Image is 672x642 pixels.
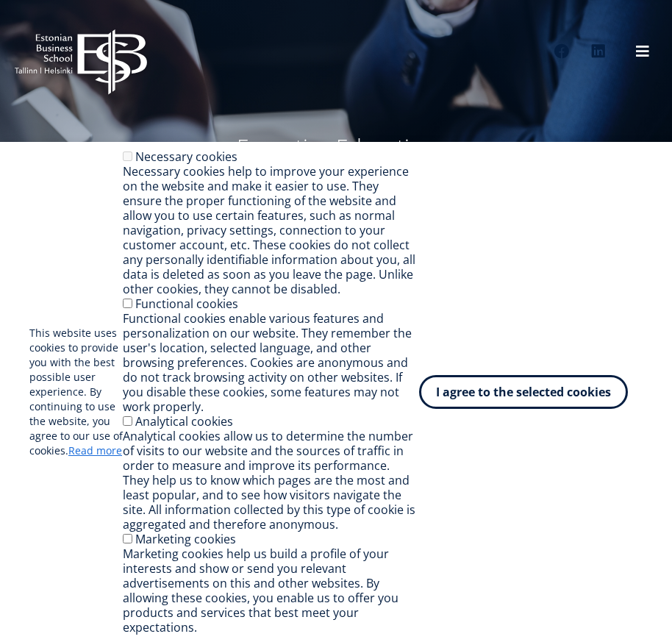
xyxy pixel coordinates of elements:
[436,384,611,400] font: I agree to the selected cookies
[29,326,123,457] font: This website uses cookies to provide you with the best possible user experience. By continuing to...
[419,375,628,409] button: I agree to the selected cookies
[68,443,122,458] a: Read more
[237,132,436,162] font: Executive Education
[135,413,233,429] font: Analytical cookies
[135,296,238,312] font: Functional cookies
[135,531,236,547] font: Marketing cookies
[123,310,412,415] font: Functional cookies enable various features and personalization on our website. They remember the ...
[123,428,415,532] font: Analytical cookies allow us to determine the number of visits to our website and the sources of t...
[123,163,415,297] font: Necessary cookies help to improve your experience on the website and make it easier to use. They ...
[135,149,237,165] font: Necessary cookies
[68,443,122,457] font: Read more
[123,546,398,635] font: Marketing cookies help us build a profile of your interests and show or send you relevant adverti...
